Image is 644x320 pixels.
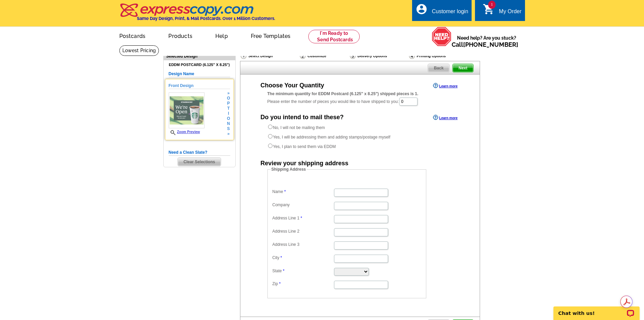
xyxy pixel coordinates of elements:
h5: Front Design [169,83,230,89]
span: n [227,121,230,126]
div: My Order [499,8,522,18]
img: Printing Options & Summary [409,53,415,59]
input: No, I will not be mailing them [268,125,272,129]
span: t [227,106,230,111]
span: Need help? Are you stuck? [452,35,522,48]
span: Clear Selections [178,158,221,166]
label: Name [272,189,333,195]
span: o [227,96,230,101]
h5: Design Name [169,71,230,77]
i: account_circle [415,3,428,15]
a: Zoom Preview [169,130,200,134]
div: Printing Options [408,52,469,59]
img: Select Design [241,53,246,59]
h5: Need a Clean Slate? [169,149,230,156]
h4: EDDM Postcard (6.125" x 8.25") [169,63,230,67]
label: Address Line 3 [272,241,333,248]
span: Back [428,64,449,72]
span: o [227,116,230,121]
span: » [227,131,230,136]
label: Zip [272,281,333,287]
iframe: LiveChat chat widget [549,299,644,320]
input: Yes, I will be addressing them and adding stamps/postage myself [268,134,272,138]
a: [PHONE_NUMBER] [463,41,518,48]
a: Back [428,64,450,72]
span: s [227,126,230,131]
label: Yes, I plan to send them via EDDM [267,143,336,150]
span: 1 [488,1,496,9]
div: Delivery Options [349,52,408,61]
legend: Shipping Address [271,166,307,172]
a: Learn more [433,83,457,88]
span: p [227,101,230,106]
a: Help [205,27,239,43]
div: Please enter the number of pieces you would like to have shipped to you: [267,91,453,106]
input: Yes, I plan to send them via EDDM [268,144,272,148]
img: small-thumb.jpg [169,92,205,128]
a: 1 shopping_cart My Order [483,7,522,16]
a: account_circle Customer login [415,7,468,16]
div: Choose Your Quantity [261,82,324,88]
div: Select Design [240,52,299,61]
div: Review your shipping address [261,160,349,166]
a: Learn more [433,115,457,120]
label: City [272,255,333,261]
label: Yes, I will be addressing them and adding stamps/postage myself [267,133,390,140]
a: Postcards [109,27,157,43]
div: Do you intend to mail these? [261,114,344,120]
label: No, I will not be mailing them [267,124,325,131]
img: Customize [300,53,306,59]
label: State [272,268,333,274]
label: Address Line 2 [272,228,333,234]
span: Call [452,41,518,48]
div: Customer login [432,8,468,18]
div: The minimum quantity for EDDM Postcard (6.125" x 8.25") shipped pieces is 1. [267,91,453,97]
div: Customize [299,52,349,59]
h4: Same Day Design, Print, & Mail Postcards. Over 1 Million Customers. [137,16,275,21]
label: Company [272,202,333,208]
a: Products [158,27,203,43]
label: Address Line 1 [272,215,333,221]
i: shopping_cart [483,3,495,15]
a: Free Templates [240,27,302,43]
span: Next [453,64,473,72]
img: Delivery Options [350,53,356,59]
img: help [432,27,452,46]
a: Same Day Design, Print, & Mail Postcards. Over 1 Million Customers. [119,8,275,21]
div: Selected Design [164,53,235,59]
span: » [227,91,230,96]
span: i [227,111,230,116]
